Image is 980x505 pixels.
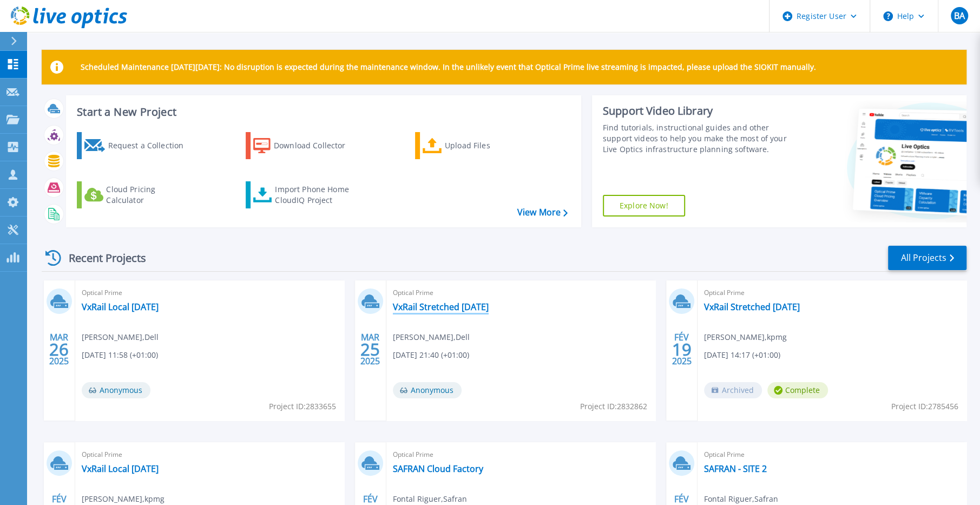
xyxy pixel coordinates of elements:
[704,331,787,343] span: [PERSON_NAME] , kpmg
[704,449,960,461] span: Optical Prime
[274,135,360,156] div: Download Collector
[517,207,568,218] a: View More
[393,382,462,398] span: Anonymous
[106,184,193,206] div: Cloud Pricing Calculator
[49,345,69,354] span: 26
[704,301,800,312] a: VxRail Stretched [DATE]
[704,382,762,398] span: Archived
[445,135,531,156] div: Upload Files
[82,449,338,461] span: Optical Prime
[704,349,780,361] span: [DATE] 14:17 (+01:00)
[393,463,483,474] a: SAFRAN Cloud Factory
[953,11,964,20] span: BA
[360,330,380,369] div: MAR 2025
[49,330,69,369] div: MAR 2025
[671,330,692,369] div: FÉV 2025
[82,331,159,343] span: [PERSON_NAME] , Dell
[672,345,691,354] span: 19
[393,331,470,343] span: [PERSON_NAME] , Dell
[603,104,793,118] div: Support Video Library
[393,449,649,461] span: Optical Prime
[603,122,793,155] div: Find tutorials, instructional guides and other support videos to help you make the most of your L...
[704,287,960,299] span: Optical Prime
[603,195,685,217] a: Explore Now!
[275,184,359,206] div: Import Phone Home CloudIQ Project
[393,301,489,312] a: VxRail Stretched [DATE]
[77,132,198,159] a: Request a Collection
[82,301,159,312] a: VxRail Local [DATE]
[704,463,767,474] a: SAFRAN - SITE 2
[77,106,567,118] h3: Start a New Project
[82,463,159,474] a: VxRail Local [DATE]
[81,63,816,71] p: Scheduled Maintenance [DATE][DATE]: No disruption is expected during the maintenance window. In t...
[580,401,647,412] span: Project ID: 2832862
[82,493,165,505] span: [PERSON_NAME] , kpmg
[393,287,649,299] span: Optical Prime
[82,382,150,398] span: Anonymous
[82,287,338,299] span: Optical Prime
[108,135,194,156] div: Request a Collection
[246,132,366,159] a: Download Collector
[360,345,380,354] span: 25
[77,181,198,208] a: Cloud Pricing Calculator
[269,401,336,412] span: Project ID: 2833655
[767,382,828,398] span: Complete
[415,132,536,159] a: Upload Files
[393,349,469,361] span: [DATE] 21:40 (+01:00)
[82,349,158,361] span: [DATE] 11:58 (+01:00)
[704,493,778,505] span: Fontal Riguer , Safran
[393,493,467,505] span: Fontal Riguer , Safran
[891,401,958,412] span: Project ID: 2785456
[888,246,966,270] a: All Projects
[42,245,161,271] div: Recent Projects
